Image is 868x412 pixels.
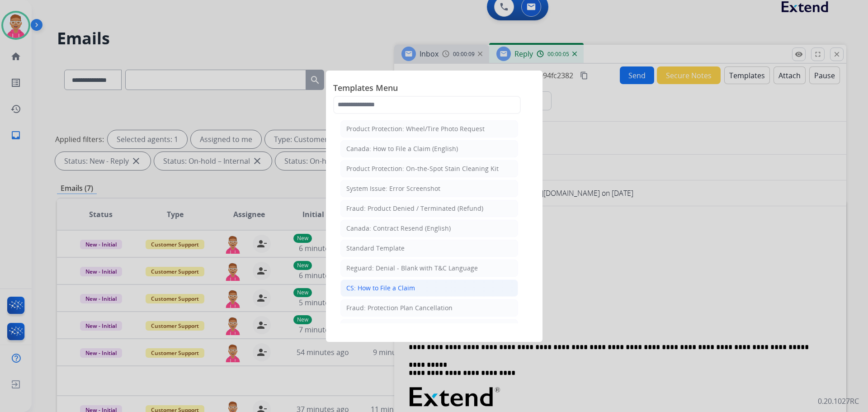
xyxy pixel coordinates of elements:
div: Product Protection: On-the-Spot Stain Cleaning Kit [346,164,499,173]
div: Product Protection: Wheel/Tire Photo Request [346,124,485,133]
div: CS: How to File a Claim [346,284,415,293]
div: System Issue: Error Screenshot [346,184,440,193]
div: Standard Template [346,244,405,253]
div: Fraud: Protection Plan Cancellation [346,303,453,313]
div: Reguard: Denial - Blank with T&C Language [346,264,478,273]
span: Templates Menu [333,81,535,96]
div: Canada: How to File a Claim (English) [346,144,458,153]
div: Fraud: Product Denied / Terminated (Refund) [346,204,483,213]
div: Canada: Contract Resend (English) [346,224,451,233]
